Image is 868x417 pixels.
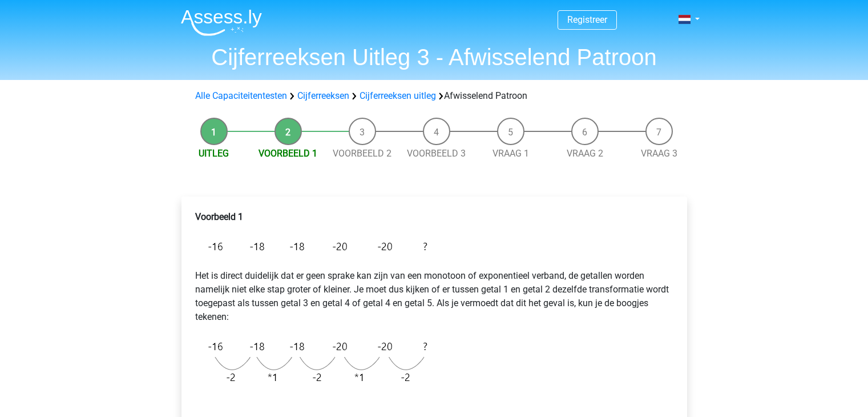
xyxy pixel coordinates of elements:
[492,148,529,159] a: Vraag 1
[195,333,433,391] img: Alternating_Example_1_2.png
[195,269,673,324] p: Het is direct duidelijk dat er geen sprake kan zijn van een monotoon of exponentieel verband, de ...
[195,233,433,260] img: Alternating_Example_1.png
[199,148,229,159] a: Uitleg
[195,211,243,222] b: Voorbeeld 1
[191,89,678,103] div: Afwisselend Patroon
[407,148,466,159] a: Voorbeeld 3
[567,14,607,25] a: Registreer
[259,148,317,159] a: Voorbeeld 1
[297,90,349,101] a: Cijferreeksen
[333,148,391,159] a: Voorbeeld 2
[181,9,262,36] img: Assessly
[360,90,436,101] a: Cijferreeksen uitleg
[567,148,603,159] a: Vraag 2
[641,148,677,159] a: Vraag 3
[195,90,287,101] a: Alle Capaciteitentesten
[172,43,697,71] h1: Cijferreeksen Uitleg 3 - Afwisselend Patroon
